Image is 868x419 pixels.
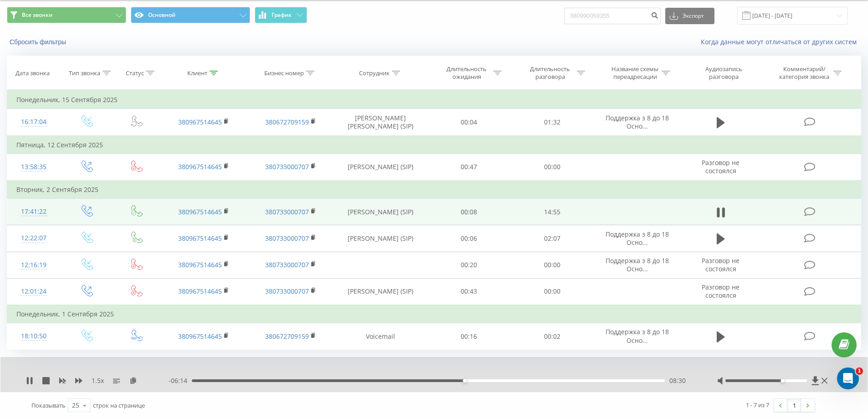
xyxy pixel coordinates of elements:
[669,376,686,385] span: 08:30
[178,234,222,243] a: 380967514645
[178,332,222,341] a: 380967514645
[511,252,594,278] td: 00:00
[7,181,861,199] td: Вторник, 2 Сентября 2025
[16,203,51,221] div: 17:41:22
[427,252,511,278] td: 00:20
[701,37,861,46] a: Когда данные могут отличаться от других систем
[427,323,511,350] td: 00:16
[606,230,669,247] span: Поддержка з 8 до 18 Осно...
[92,376,104,385] span: 1.5 x
[178,207,222,216] a: 380967514645
[511,199,594,225] td: 14:55
[511,278,594,305] td: 00:00
[7,91,861,109] td: Понедельник, 15 Сентября 2025
[265,287,309,295] a: 380733000707
[178,162,222,171] a: 380967514645
[606,327,669,344] span: Поддержка з 8 до 18 Осно...
[606,256,669,273] span: Поддержка з 8 до 18 Осно...
[31,401,66,409] span: Показывать
[178,287,222,295] a: 380967514645
[463,379,467,383] div: Accessibility label
[334,199,427,225] td: [PERSON_NAME] (SIP)
[511,225,594,252] td: 02:07
[334,323,427,350] td: Voicemail
[746,400,769,409] div: 1 - 7 из 7
[265,234,309,243] a: 380733000707
[187,69,207,77] div: Клиент
[126,69,144,77] div: Статус
[72,401,79,410] div: 25
[265,332,309,341] a: 380672709159
[16,327,51,345] div: 18:10:50
[694,65,753,81] div: Аудиозапись разговора
[255,7,307,23] button: График
[702,158,740,175] span: Разговор не состоялся
[427,278,511,305] td: 00:43
[178,260,222,269] a: 380967514645
[511,323,594,350] td: 00:02
[16,256,51,274] div: 12:16:19
[611,65,659,81] div: Название схемы переадресации
[334,154,427,181] td: [PERSON_NAME] (SIP)
[16,283,51,300] div: 12:01:24
[334,109,427,136] td: [PERSON_NAME] [PERSON_NAME] (SIP)
[702,256,740,273] span: Разговор не состоялся
[16,113,51,131] div: 16:17:04
[564,8,661,24] input: Поиск по номеру
[606,114,669,130] span: Поддержка з 8 до 18 Осно...
[511,154,594,181] td: 00:00
[169,376,192,385] span: - 06:14
[334,278,427,305] td: [PERSON_NAME] (SIP)
[442,65,491,81] div: Длительность ожидания
[16,158,51,176] div: 13:58:35
[131,7,250,23] button: Основной
[427,225,511,252] td: 00:06
[778,65,831,81] div: Комментарий/категория звонка
[837,367,859,389] iframe: Intercom live chat
[526,65,575,81] div: Длительность разговора
[265,162,309,171] a: 380733000707
[15,69,50,77] div: Дата звонка
[272,12,292,18] span: График
[7,305,861,323] td: Понедельник, 1 Сентября 2025
[16,229,51,247] div: 12:22:07
[787,399,801,412] a: 1
[7,136,861,154] td: Пятница, 12 Сентября 2025
[359,69,390,77] div: Сотрудник
[22,11,52,19] span: Все звонки
[427,199,511,225] td: 00:08
[265,207,309,216] a: 380733000707
[665,8,714,24] button: Экспорт
[264,69,304,77] div: Бизнес номер
[427,154,511,181] td: 00:47
[334,225,427,252] td: [PERSON_NAME] (SIP)
[856,367,863,375] span: 1
[511,109,594,136] td: 01:32
[265,118,309,126] a: 380672709159
[7,7,126,23] button: Все звонки
[702,283,740,300] span: Разговор не состоялся
[7,38,71,46] button: Сбросить фильтры
[178,118,222,126] a: 380967514645
[427,109,511,136] td: 00:04
[93,401,145,409] span: строк на странице
[781,379,784,383] div: Accessibility label
[265,260,309,269] a: 380733000707
[69,69,100,77] div: Тип звонка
